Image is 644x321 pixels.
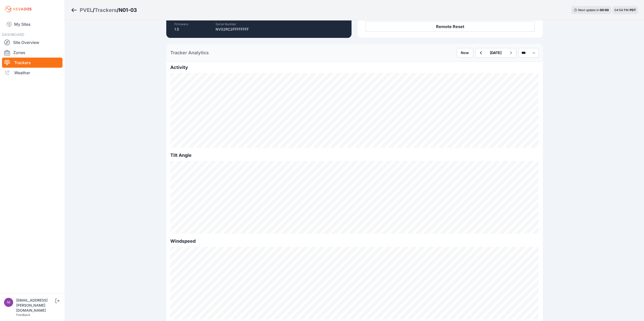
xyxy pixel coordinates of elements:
label: Serial Number [216,22,236,26]
a: Site Overview [2,37,63,47]
h2: Tilt Angle [170,152,539,159]
h3: N01-03 [119,7,137,14]
a: Weather [2,68,63,78]
a: My Sites [2,18,63,30]
button: [DATE] [486,48,506,57]
button: Remote Reset [366,21,535,32]
button: Now [456,48,473,58]
a: Zones [2,47,63,58]
div: 00 : 00 [600,8,609,12]
span: Next update in [578,8,599,12]
h2: Activity [170,64,539,71]
img: nick.fritz@nevados.solar [4,298,13,307]
p: 1.5 [174,27,188,32]
a: Trackers [2,58,63,68]
label: Firmware [174,22,188,26]
span: PDT [630,8,636,12]
h2: Tracker Analytics [170,49,209,56]
a: PVEL [80,7,93,14]
div: [EMAIL_ADDRESS][PERSON_NAME][DOMAIN_NAME] [16,298,54,313]
span: / [93,7,95,14]
a: Feedback [16,313,30,317]
nav: Breadcrumb [71,4,137,17]
a: Trackers [95,7,117,14]
span: DASHBOARD [2,32,24,37]
p: NV02RC2FFFFFFFF [216,27,249,32]
span: 04:54 PM [614,8,629,12]
h2: Windspeed [170,238,539,245]
img: Nevados [4,5,32,13]
span: / [117,7,119,14]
